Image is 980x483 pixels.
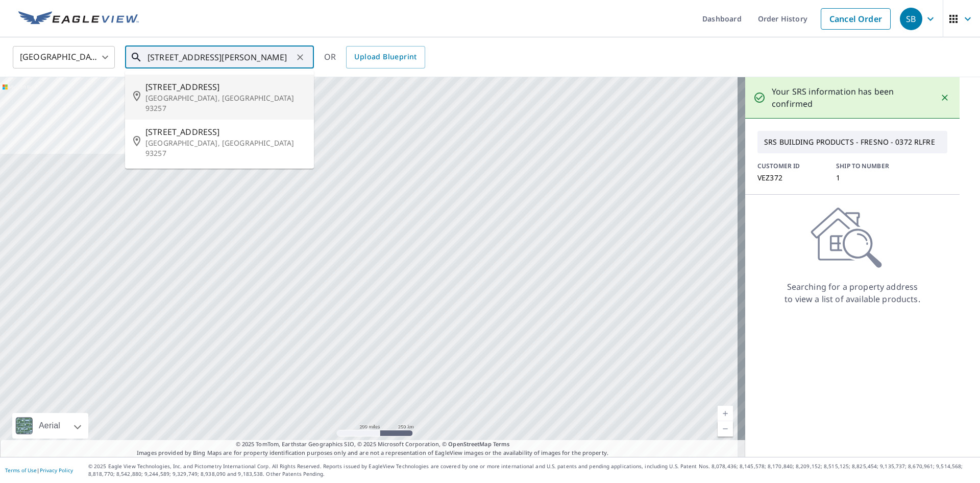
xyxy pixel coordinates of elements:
[836,162,902,171] p: SHIP TO NUMBER
[757,174,824,182] p: VEZ372
[900,8,922,30] div: SB
[12,413,88,439] div: Aerial
[145,126,306,138] span: [STREET_ADDRESS]
[145,81,306,93] span: [STREET_ADDRESS]
[718,406,733,421] a: Current Level 5, Zoom In
[493,440,510,448] a: Terms
[13,43,115,72] div: [GEOGRAPHIC_DATA]
[40,467,73,474] a: Privacy Policy
[757,162,824,171] p: CUSTOMER ID
[346,46,425,68] a: Upload Blueprint
[718,421,733,436] a: Current Level 5, Zoom Out
[938,91,951,104] button: Close
[324,46,425,68] div: OR
[145,138,306,158] p: [GEOGRAPHIC_DATA], [GEOGRAPHIC_DATA] 93257
[236,440,510,449] span: © 2025 TomTom, Earthstar Geographics SIO, © 2025 Microsoft Corporation, ©
[145,93,306,113] p: [GEOGRAPHIC_DATA], [GEOGRAPHIC_DATA] 93257
[5,467,37,474] a: Terms of Use
[836,174,902,182] p: 1
[821,8,891,30] a: Cancel Order
[148,43,293,72] input: Search by address or latitude-longitude
[448,440,491,448] a: OpenStreetMap
[354,51,416,63] span: Upload Blueprint
[760,133,945,151] p: SRS BUILDING PRODUCTS - FRESNO - 0372 RLFRE
[5,467,73,473] p: |
[772,85,930,110] p: Your SRS information has been confirmed
[18,11,139,27] img: EV Logo
[784,281,921,305] p: Searching for a property address to view a list of available products.
[293,50,307,64] button: Clear
[88,463,975,478] p: © 2025 Eagle View Technologies, Inc. and Pictometry International Corp. All Rights Reserved. Repo...
[36,413,63,439] div: Aerial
